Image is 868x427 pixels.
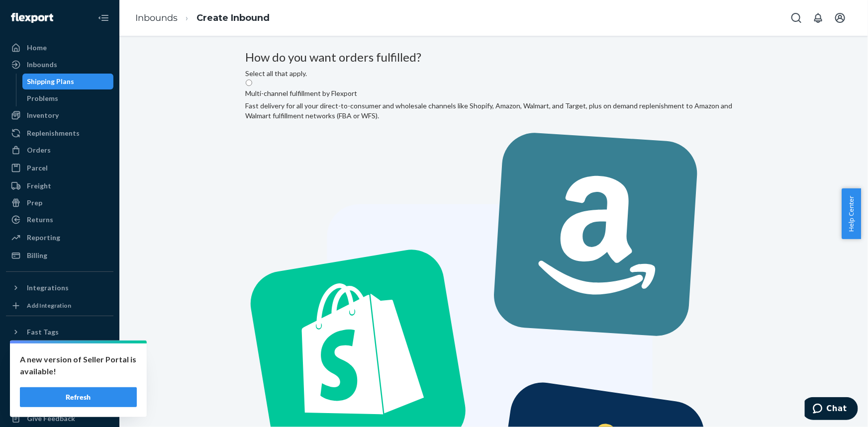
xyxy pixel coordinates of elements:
div: Replenishments [27,128,80,138]
label: Multi-channel fulfillment by Flexport [246,88,358,98]
a: Home [6,40,113,56]
a: Shipping Plans [22,74,114,89]
div: Shipping Plans [27,77,75,86]
p: A new version of Seller Portal is available! [20,353,137,377]
div: Prep [27,198,42,208]
a: Reporting [6,230,113,246]
div: Parcel [27,163,48,173]
a: Inbounds [6,57,113,73]
div: Returns [27,215,53,225]
div: Integrations [27,283,69,293]
a: Parcel [6,160,113,176]
a: Replenishments [6,125,113,141]
a: Add Integration [6,300,113,312]
img: Flexport logo [11,13,53,23]
a: Problems [22,90,114,106]
div: Home [27,43,47,53]
button: Open Search Box [786,8,806,28]
a: Help Center [6,394,113,410]
a: Add Fast Tag [6,344,113,356]
button: Open account menu [830,8,850,28]
a: Returns [6,212,113,228]
div: Fast delivery for all your direct-to-consumer and wholesale channels like Shopify, Amazon, Walmar... [246,101,742,121]
button: Talk to Support [6,377,113,393]
a: Prep [6,195,113,211]
div: Fast Tags [27,327,59,337]
div: Add Integration [27,301,71,310]
ol: breadcrumbs [127,3,278,33]
a: Create Inbound [196,12,270,23]
div: Inventory [27,110,59,120]
button: Integrations [6,280,113,296]
div: Problems [27,93,59,103]
button: Open notifications [808,8,828,28]
a: Freight [6,178,113,194]
div: Orders [27,145,51,155]
button: Fast Tags [6,324,113,340]
a: Settings [6,360,113,376]
input: Multi-channel fulfillment by FlexportFast delivery for all your direct-to-consumer and wholesale ... [246,80,252,86]
div: Billing [27,251,47,260]
div: Inbounds [27,60,57,70]
button: Give Feedback [6,411,113,427]
h3: How do you want orders fulfilled? [246,51,742,64]
div: Select all that apply. [246,69,742,79]
div: Reporting [27,233,60,243]
button: Close Navigation [94,8,113,28]
a: Billing [6,248,113,263]
iframe: Opens a widget where you can chat to one of our agents [805,397,858,422]
a: Orders [6,142,113,158]
button: Refresh [20,387,137,407]
div: Freight [27,181,51,191]
a: Inventory [6,107,113,123]
div: Give Feedback [27,414,75,424]
a: Inbounds [135,12,178,23]
button: Help Center [842,188,861,239]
